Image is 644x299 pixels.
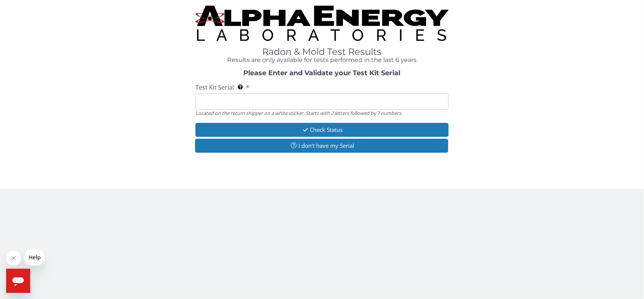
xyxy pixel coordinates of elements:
button: I don't have my Serial [195,139,448,153]
button: Check Status [195,123,449,137]
strong: Please Enter and Validate your Test Kit Serial [243,69,400,77]
iframe: Close message [6,251,21,266]
iframe: Message from company [24,249,44,266]
div: Located on the return shipper on a white sticker. Starts with 2 letters followed by 7 numbers. [195,110,449,116]
img: TightCrop.jpg [195,6,449,41]
h4: Results are only available for tests performed in the last 6 years [195,57,449,64]
iframe: Button to launch messaging window [6,269,30,293]
h1: Radon & Mold Test Results [195,47,449,57]
span: Test Kit Serial [195,83,234,91]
